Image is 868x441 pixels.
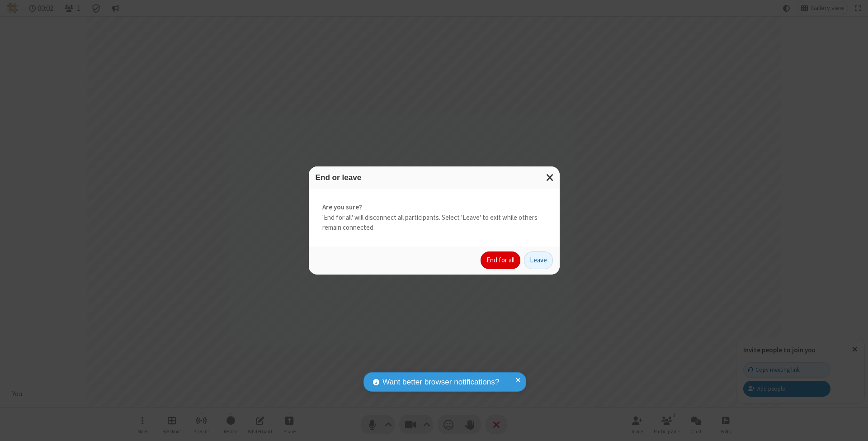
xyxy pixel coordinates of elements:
button: Leave [524,251,553,270]
button: End for all [481,251,520,270]
span: Want better browser notifications? [382,376,499,388]
strong: Are you sure? [322,202,546,213]
h3: End or leave [316,173,553,182]
button: Close modal [541,166,560,189]
div: 'End for all' will disconnect all participants. Select 'Leave' to exit while others remain connec... [309,189,560,247]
